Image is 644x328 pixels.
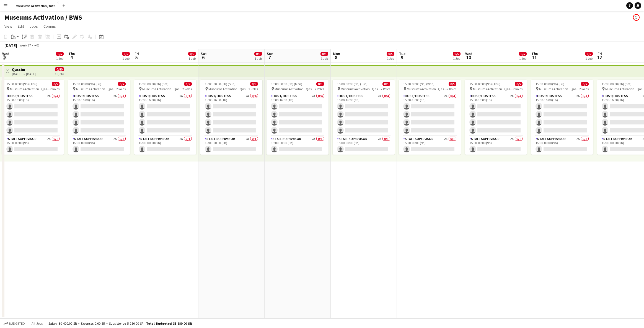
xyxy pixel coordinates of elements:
[2,136,64,155] app-card-role: Staff Supervisor2A0/115:00-00:00 (9h)
[597,54,602,61] span: 12
[30,24,38,29] span: Jobs
[55,67,64,71] span: 0/80
[515,82,523,86] span: 0/5
[12,67,36,72] h3: Qassim
[135,51,139,56] span: Fri
[205,82,236,86] span: 15:00-00:00 (9h) (Sun)
[332,54,340,61] span: 8
[146,321,192,326] span: Total Budgeted 35 680.00 SR
[473,87,513,91] span: Museums Activation - Qassim
[1,54,9,61] span: 3
[201,51,207,56] span: Sat
[73,82,101,86] span: 15:00-00:00 (9h) (Fri)
[18,24,24,29] span: Edit
[142,87,182,91] span: Museums Activation - Qassim
[68,80,130,155] app-job-card: 15:00-00:00 (9h) (Fri)0/5 Museums Activation - Qassim2 RolesHost/ Hostess2A0/415:00-16:00 (1h) St...
[381,87,390,91] span: 2 Roles
[12,72,36,76] div: [DATE] → [DATE]
[531,51,538,56] span: Thu
[341,87,381,91] span: Museums Activation - Qassim
[55,71,64,76] div: 16 jobs
[333,136,395,155] app-card-role: Staff Supervisor2A0/115:00-00:00 (9h)
[271,82,302,86] span: 15:00-00:00 (9h) (Mon)
[52,82,60,86] span: 0/5
[4,13,82,22] h1: Museums Activation / BWS
[188,52,196,56] span: 0/5
[447,87,456,91] span: 2 Roles
[585,56,593,61] div: 1 Job
[579,87,589,91] span: 2 Roles
[2,93,64,136] app-card-role: Host/ Hostess2A0/415:00-16:00 (1h)
[519,56,526,61] div: 1 Job
[4,43,17,48] div: [DATE]
[403,82,434,86] span: 15:00-00:00 (9h) (Wed)
[134,80,196,155] app-job-card: 15:00-00:00 (9h) (Sat)0/5 Museums Activation - Qassim2 RolesHost/ Hostess2A0/415:00-16:00 (1h) St...
[182,87,192,91] span: 2 Roles
[254,52,262,56] span: 0/5
[531,80,593,155] app-job-card: 15:00-00:00 (9h) (Fri)0/5 Museums Activation - Qassim2 RolesHost/ Hostess2A0/415:00-16:00 (1h) St...
[387,56,394,61] div: 1 Job
[465,51,472,56] span: Wed
[255,56,262,61] div: 1 Job
[134,54,139,61] span: 5
[407,87,447,91] span: Museums Activation - Qassim
[399,80,461,155] div: 15:00-00:00 (9h) (Wed)0/5 Museums Activation - Qassim2 RolesHost/ Hostess2A0/415:00-16:00 (1h) St...
[581,82,589,86] span: 0/5
[267,80,329,155] div: 15:00-00:00 (9h) (Mon)0/5 Museums Activation - Qassim2 RolesHost/ Hostess2A0/415:00-16:00 (1h) St...
[536,82,564,86] span: 15:00-00:00 (9h) (Fri)
[10,87,50,91] span: Museums Activation - Qassim
[449,82,456,86] span: 0/5
[134,136,196,155] app-card-role: Staff Supervisor2A0/115:00-00:00 (9h)
[118,82,126,86] span: 0/5
[275,87,315,91] span: Museums Activation - Qassim
[2,80,64,155] app-job-card: 15:00-00:00 (9h) (Thu)0/5 Museums Activation - Qassim2 RolesHost/ Hostess2A0/415:00-16:00 (1h) St...
[321,56,328,61] div: 1 Job
[531,136,593,155] app-card-role: Staff Supervisor2A0/115:00-00:00 (9h)
[316,82,324,86] span: 0/5
[539,87,579,91] span: Museums Activation - Qassim
[453,52,461,56] span: 0/5
[398,54,405,61] span: 9
[250,82,258,86] span: 0/5
[200,80,262,155] app-job-card: 15:00-00:00 (9h) (Sun)0/5 Museums Activation - Qassim2 RolesHost/ Hostess2A0/415:00-16:00 (1h) St...
[399,93,461,136] app-card-role: Host/ Hostess2A0/415:00-16:00 (1h)
[399,136,461,155] app-card-role: Staff Supervisor2A0/115:00-00:00 (9h)
[43,24,56,29] span: Comms
[598,51,602,56] span: Fri
[68,51,75,56] span: Thu
[11,0,60,11] button: Museums Activation / BWS
[333,93,395,136] app-card-role: Host/ Hostess2A0/415:00-16:00 (1h)
[249,87,258,91] span: 2 Roles
[34,43,40,47] div: +03
[184,82,192,86] span: 0/5
[200,93,262,136] app-card-role: Host/ Hostess2A0/415:00-16:00 (1h)
[399,51,405,56] span: Tue
[465,80,527,155] app-job-card: 15:00-00:00 (9h) (Thu)0/5 Museums Activation - Qassim2 RolesHost/ Hostess2A0/415:00-16:00 (1h) St...
[267,93,329,136] app-card-role: Host/ Hostess2A0/415:00-16:00 (1h)
[56,52,64,56] span: 0/5
[4,24,12,29] span: View
[602,82,632,86] span: 15:00-00:00 (9h) (Sat)
[513,87,523,91] span: 2 Roles
[267,136,329,155] app-card-role: Staff Supervisor2A0/115:00-00:00 (9h)
[333,80,395,155] div: 15:00-00:00 (9h) (Tue)0/5 Museums Activation - Qassim2 RolesHost/ Hostess2A0/415:00-16:00 (1h) St...
[200,54,207,61] span: 6
[2,51,9,56] span: Wed
[68,54,75,61] span: 4
[56,56,63,61] div: 1 Job
[453,56,460,61] div: 1 Job
[200,136,262,155] app-card-role: Staff Supervisor2A0/115:00-00:00 (9h)
[469,82,500,86] span: 15:00-00:00 (9h) (Thu)
[315,87,324,91] span: 2 Roles
[387,52,394,56] span: 0/5
[208,87,249,91] span: Museums Activation - Qassim
[139,82,169,86] span: 15:00-00:00 (9h) (Sat)
[41,23,58,30] a: Comms
[531,93,593,136] app-card-role: Host/ Hostess2A0/415:00-16:00 (1h)
[519,52,527,56] span: 0/5
[48,321,192,326] div: Salary 30 400.00 SR + Expenses 0.00 SR + Subsistence 5 280.00 SR =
